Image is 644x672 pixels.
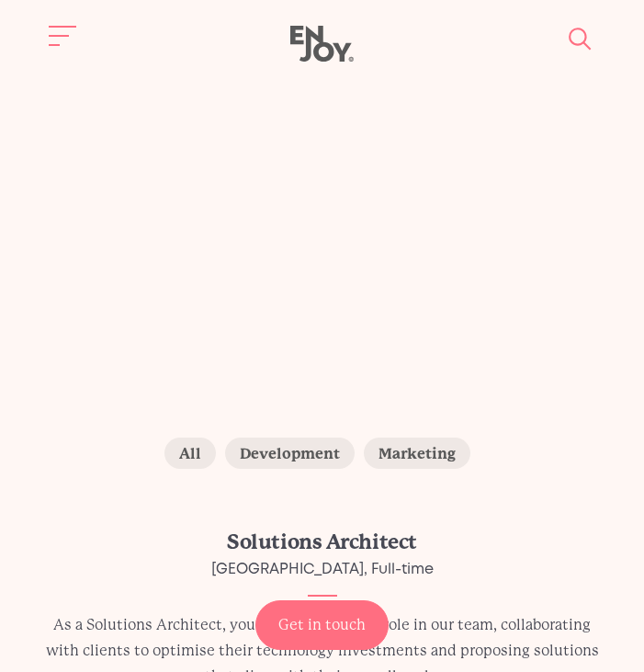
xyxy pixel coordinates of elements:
[364,438,470,469] label: Marketing
[255,600,389,650] a: Get in touch
[225,438,355,469] label: Development
[44,17,83,55] button: Site navigation
[44,557,600,583] div: [GEOGRAPHIC_DATA], Full-time
[164,438,216,469] label: All
[44,528,600,557] h2: Solutions Architect
[561,19,600,58] button: Site search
